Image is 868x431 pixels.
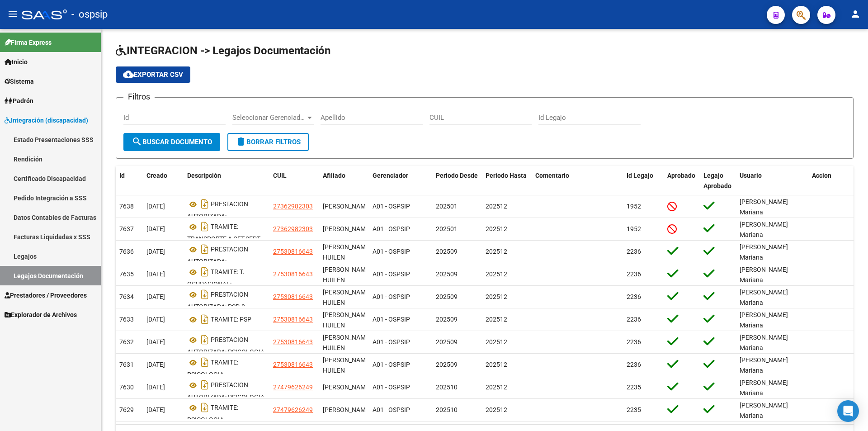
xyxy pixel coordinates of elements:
[187,404,238,424] span: TRAMITE: PSICOLOGIA
[667,172,695,179] span: Aprobado
[323,203,371,210] span: DOMINGUEZ NURIA BELEN
[700,166,736,196] datatable-header-cell: Legajo Aprobado
[627,225,641,232] span: 1952
[436,293,458,300] span: 202509
[116,66,190,83] button: Exportar CSV
[323,356,371,374] span: ROMERO LUDMILA HUILEN
[199,400,211,415] i: Descargar documento
[184,166,269,196] datatable-header-cell: Descripción
[123,69,134,80] mat-icon: cloud_download
[269,166,319,196] datatable-header-cell: CUIL
[199,378,211,392] i: Descargar documento
[486,203,507,210] span: 202512
[119,338,134,346] span: 7632
[837,400,859,422] div: Open Intercom Messenger
[627,338,641,346] span: 2236
[436,172,478,179] span: Periodo Desde
[199,265,211,279] i: Descargar documento
[482,166,532,196] datatable-header-cell: Periodo Hasta
[119,248,134,255] span: 7636
[740,221,788,238] span: [PERSON_NAME] Mariana
[123,90,155,103] h3: Filtros
[627,406,641,413] span: 2235
[373,270,410,278] span: A01 - OSPSIP
[273,225,313,232] span: 27362982303
[486,316,507,323] span: 202512
[627,203,641,210] span: 1952
[373,225,410,232] span: A01 - OSPSIP
[740,311,788,329] span: [PERSON_NAME] Mariana
[187,201,259,251] span: PRESTACION AUTORIZADA: TRANSPORTE A CET CON DEP. 20 KM POR DIA. [DATE]-[DATE]
[664,166,700,196] datatable-header-cell: Aprobado
[486,293,507,300] span: 202512
[199,332,211,347] i: Descargar documento
[373,203,410,210] span: A01 - OSPSIP
[273,293,313,300] span: 27530816643
[199,219,211,234] i: Descargar documento
[273,338,313,346] span: 27530816643
[5,115,88,125] span: Integración (discapacidad)
[227,133,309,151] button: Borrar Filtros
[187,359,238,379] span: TRAMITE: PSICOLOGIA
[146,225,165,232] span: [DATE]
[187,336,266,376] span: PRESTACION AUTORIZADA: PSICOLOGIA, 8 SESIONES POR MES. [DATE]-[DATE]
[146,172,167,179] span: Creado
[5,96,33,106] span: Padrón
[132,136,142,147] mat-icon: search
[146,406,165,413] span: [DATE]
[146,384,165,391] span: [DATE]
[273,270,313,278] span: 27530816643
[627,248,641,255] span: 2236
[623,166,664,196] datatable-header-cell: Id Legajo
[486,225,507,232] span: 202512
[323,406,371,413] span: PEREZ BOGADO INGRID HELEN
[123,133,220,151] button: Buscar Documento
[187,382,264,422] span: PRESTACION AUTORIZADA: PSICOLOGIA 4 SESIONES POR MES, [DATE]-[DATE]
[143,166,184,196] datatable-header-cell: Creado
[187,172,221,179] span: Descripción
[486,384,507,391] span: 202512
[432,166,482,196] datatable-header-cell: Periodo Desde
[187,246,248,307] span: PRESTACION AUTORIZADA: [PERSON_NAME] OCUPACIONAL. 8 SESIONES POR MES. [DATE]-[DATE]
[535,172,569,179] span: Comentario
[187,223,261,253] span: TRAMITE: TRANSPORTE A CET-SEPT-DIC.
[740,356,788,374] span: [PERSON_NAME] Mariana
[116,166,143,196] datatable-header-cell: Id
[627,293,641,300] span: 2236
[187,269,245,288] span: TRAMITE: T. OCUPACIONAL:
[199,242,211,256] i: Descargar documento
[119,293,134,300] span: 7634
[323,311,371,329] span: ROMERO LUDMILA HUILEN
[273,406,313,413] span: 27479626249
[373,338,410,346] span: A01 - OSPSIP
[436,248,458,255] span: 202509
[486,270,507,278] span: 202512
[5,290,87,300] span: Prestadores / Proveedores
[232,114,306,122] span: Seleccionar Gerenciador
[199,287,211,302] i: Descargar documento
[323,243,371,261] span: ROMERO LUDMILA HUILEN
[273,361,313,368] span: 27530816643
[486,406,507,413] span: 202512
[373,361,410,368] span: A01 - OSPSIP
[199,312,211,327] i: Descargar documento
[740,266,788,284] span: [PERSON_NAME] Mariana
[119,316,134,323] span: 7633
[373,384,410,391] span: A01 - OSPSIP
[436,270,458,278] span: 202509
[436,406,458,413] span: 202510
[273,172,287,179] span: CUIL
[373,248,410,255] span: A01 - OSPSIP
[486,172,527,179] span: Periodo Hasta
[119,172,125,179] span: Id
[627,270,641,278] span: 2236
[323,266,371,284] span: ROMERO LUDMILA HUILEN
[373,293,410,300] span: A01 - OSPSIP
[740,334,788,351] span: [PERSON_NAME] Mariana
[436,203,458,210] span: 202501
[146,361,165,368] span: [DATE]
[532,166,623,196] datatable-header-cell: Comentario
[436,338,458,346] span: 202509
[5,310,77,320] span: Explorador de Archivos
[703,172,731,189] span: Legajo Aprobado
